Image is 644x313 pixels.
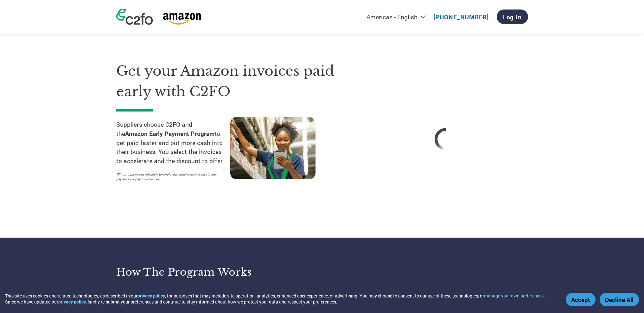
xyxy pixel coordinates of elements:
[163,13,201,25] img: Amazon
[566,293,596,306] button: Accept
[116,120,230,166] p: Suppliers choose C2FO and the to get paid faster and put more cash into their business. You selec...
[497,10,528,24] a: Log In
[5,293,557,305] div: This site uses cookies and related technologies, as described in our , for purposes that may incl...
[58,299,86,305] a: privacy policy
[230,117,316,179] img: supply chain worker
[600,293,639,306] button: Decline All
[433,13,489,21] a: [PHONE_NUMBER]
[116,266,314,278] h3: How the program works
[116,9,153,25] img: c2fo logo
[125,130,215,137] strong: Amazon Early Payment Program
[484,293,544,299] button: manage your own preferences
[116,172,224,182] p: *This program does not apply to employees seeking early access to their paychecks or payroll adva...
[116,61,344,102] h1: Get your Amazon invoices paid early with C2FO
[137,293,165,299] a: privacy policy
